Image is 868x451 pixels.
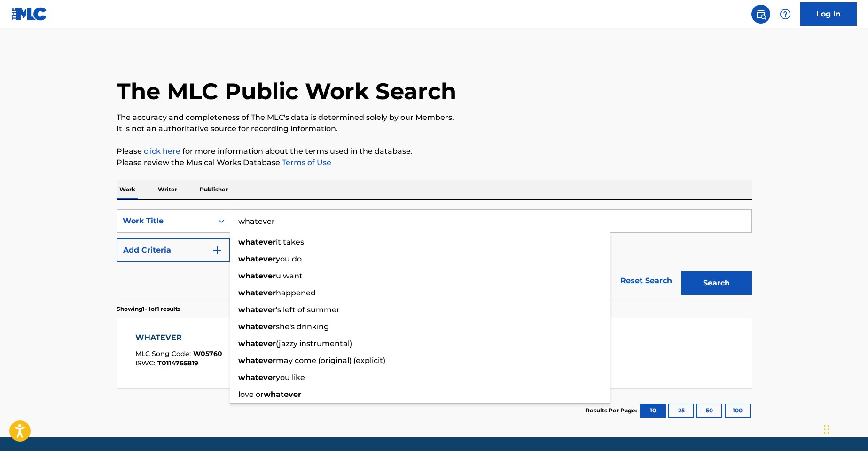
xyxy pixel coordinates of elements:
strong: whatever [238,271,276,280]
button: Add Criteria [117,238,230,262]
strong: whatever [238,254,276,263]
strong: whatever [238,356,276,365]
p: Results Per Page: [586,406,639,415]
p: Please for more information about the terms used in the database. [117,146,752,157]
strong: whatever [238,237,276,246]
span: it takes [276,237,304,246]
strong: whatever [238,305,276,314]
a: Log In [800,2,857,26]
strong: whatever [238,288,276,297]
a: click here [144,147,180,156]
span: MLC Song Code : [135,349,193,358]
p: The accuracy and completeness of The MLC's data is determined solely by our Members. [117,112,752,123]
strong: whatever [238,373,276,382]
strong: whatever [238,322,276,331]
form: Search Form [117,209,752,300]
div: Help [776,5,795,24]
a: Public Search [751,5,770,24]
p: Publisher [197,180,231,199]
span: love or [238,390,264,399]
img: 9d2ae6d4665cec9f34b9.svg [211,245,223,256]
span: 's left of summer [276,305,340,314]
p: Please review the Musical Works Database [117,157,752,168]
div: Drag [824,415,829,443]
div: Work Title [123,215,207,227]
strong: whatever [238,339,276,348]
a: WHATEVERMLC Song Code:W05760ISWC:T0114765819Writers (2)[PERSON_NAME] [PERSON_NAME], [PERSON_NAME]... [117,318,752,388]
button: 100 [725,404,751,418]
p: It is not an authoritative source for recording information. [117,123,752,135]
p: Writer [155,180,180,199]
span: you do [276,254,302,263]
span: (jazzy instrumental) [276,339,352,348]
button: 25 [668,404,694,418]
a: Terms of Use [280,158,331,167]
div: WHATEVER [135,332,222,343]
span: may come (original) (explicit) [276,356,385,365]
img: search [755,8,766,20]
h1: The MLC Public Work Search [117,77,456,105]
p: Showing 1 - 1 of 1 results [117,305,180,313]
button: 50 [696,404,722,418]
span: ISWC : [135,359,157,367]
span: happened [276,288,316,297]
a: Reset Search [616,270,677,291]
span: she's drinking [276,322,329,331]
span: you like [276,373,305,382]
img: MLC Logo [11,7,47,21]
button: 10 [640,404,666,418]
iframe: Chat Widget [821,406,868,451]
img: help [780,8,791,20]
strong: whatever [264,390,301,399]
span: u want [276,271,303,280]
span: W05760 [193,349,222,358]
p: Work [117,180,138,199]
span: T0114765819 [157,359,198,367]
button: Search [681,271,752,295]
